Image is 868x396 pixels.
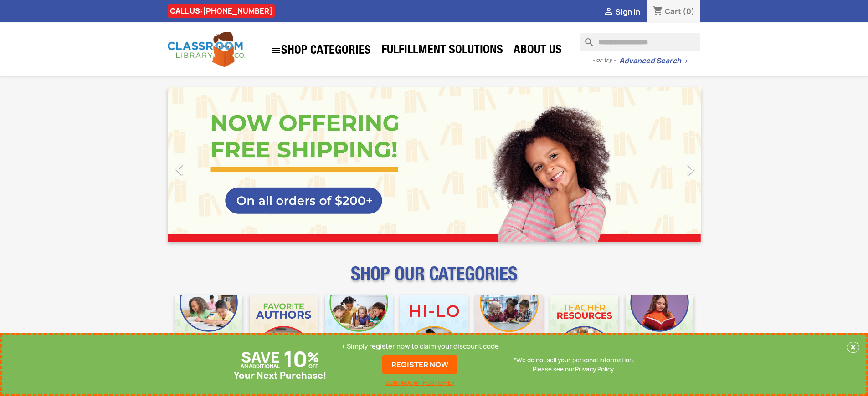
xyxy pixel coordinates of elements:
div: CALL US: [168,4,275,18]
span: Cart [665,6,681,16]
a: [PHONE_NUMBER] [203,6,272,16]
i:  [168,158,191,181]
img: CLC_Fiction_Nonfiction_Mobile.jpg [475,295,543,363]
a: SHOP CATEGORIES [266,41,375,61]
ul: Carousel container [168,87,701,242]
img: CLC_Phonics_And_Decodables_Mobile.jpg [325,295,393,363]
a: About Us [509,42,566,60]
a: Next [621,87,701,242]
a: Previous [168,87,248,242]
a: Fulfillment Solutions [377,42,508,60]
span: → [681,56,688,66]
i:  [603,7,614,18]
a:  Sign in [603,7,640,17]
p: SHOP OUR CATEGORIES [168,271,701,288]
img: CLC_Teacher_Resources_Mobile.jpg [550,295,618,363]
i: shopping_cart [652,6,663,17]
i:  [679,158,702,181]
img: Classroom Library Company [168,32,245,67]
i:  [270,45,281,56]
span: Sign in [616,7,640,17]
img: CLC_Bulk_Mobile.jpg [175,295,243,363]
i: search [580,33,591,44]
img: CLC_Favorite_Authors_Mobile.jpg [250,295,318,363]
img: CLC_HiLo_Mobile.jpg [400,295,468,363]
span: - or try - [592,56,619,65]
span: (0) [683,6,695,16]
a: Advanced Search→ [619,56,688,66]
input: Search [580,33,700,51]
img: CLC_Dyslexia_Mobile.jpg [626,295,693,363]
